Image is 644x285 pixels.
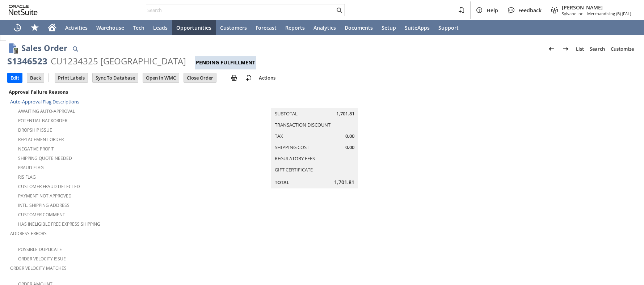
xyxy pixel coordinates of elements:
[382,24,396,31] span: Setup
[251,20,281,35] a: Forecast
[172,20,216,35] a: Opportunities
[275,122,331,128] a: Transaction Discount
[18,221,100,227] a: Has Ineligible Free Express Shipping
[275,166,313,173] a: Gift Certificate
[26,20,43,35] div: Shortcuts
[285,24,305,31] span: Reports
[7,55,47,67] div: S1346523
[55,73,88,82] input: Print Labels
[281,20,309,35] a: Reports
[18,174,36,180] a: RIS flag
[96,24,124,31] span: Warehouse
[587,43,608,55] a: Search
[18,246,62,252] a: Possible Duplicate
[149,20,172,35] a: Leads
[547,44,556,53] img: Previous
[587,11,631,16] span: Merchandising (B) (FAL)
[244,73,253,82] img: add-record.svg
[18,202,70,208] a: Intl. Shipping Address
[405,24,430,31] span: SuiteApps
[345,24,373,31] span: Documents
[230,73,239,82] img: print.svg
[8,73,22,82] input: Edit
[400,20,434,35] a: SuiteApps
[487,7,498,14] span: Help
[184,73,216,82] input: Close Order
[10,98,79,105] a: Auto-Approval Flag Descriptions
[27,73,44,82] input: Back
[518,7,542,14] span: Feedback
[271,96,358,108] caption: Summary
[608,43,637,55] a: Customize
[256,75,278,81] a: Actions
[336,110,354,117] span: 1,701.81
[584,11,586,16] span: -
[9,20,26,35] a: Recent Records
[309,20,340,35] a: Analytics
[61,20,92,35] a: Activities
[18,193,72,199] a: Payment not approved
[176,24,211,31] span: Opportunities
[30,23,39,32] svg: Shortcuts
[434,20,463,35] a: Support
[10,230,47,237] a: Address Errors
[18,165,44,171] a: Fraud Flag
[275,179,289,186] a: Total
[18,146,54,152] a: Negative Profit
[335,6,344,14] svg: Search
[195,56,256,69] div: Pending Fulfillment
[18,136,64,142] a: Replacement Order
[18,108,75,114] a: Awaiting Auto-Approval
[133,24,144,31] span: Tech
[71,44,80,53] img: Quick Find
[51,55,186,67] div: CU1234325 [GEOGRAPHIC_DATA]
[10,265,67,271] a: Order Velocity Matches
[13,23,22,32] svg: Recent Records
[18,118,67,124] a: Potential Backorder
[345,133,354,140] span: 0.00
[65,24,88,31] span: Activities
[377,20,400,35] a: Setup
[275,133,283,139] a: Tax
[9,5,38,15] svg: logo
[153,24,168,31] span: Leads
[275,144,309,150] a: Shipping Cost
[92,20,129,35] a: Warehouse
[21,42,67,54] h1: Sales Order
[129,20,149,35] a: Tech
[7,87,214,97] div: Approval Failure Reasons
[256,24,277,31] span: Forecast
[313,24,336,31] span: Analytics
[275,155,315,162] a: Regulatory Fees
[275,110,298,117] a: Subtotal
[334,179,354,186] span: 1,701.81
[146,6,335,14] input: Search
[18,155,72,161] a: Shipping Quote Needed
[562,4,631,11] span: [PERSON_NAME]
[143,73,179,82] input: Open In WMC
[438,24,459,31] span: Support
[18,256,66,262] a: Order Velocity Issue
[216,20,251,35] a: Customers
[562,11,583,16] span: Sylvane Inc
[43,20,61,35] a: Home
[93,73,138,82] input: Sync To Database
[220,24,247,31] span: Customers
[573,43,587,55] a: List
[345,144,354,151] span: 0.00
[561,44,570,53] img: Next
[18,127,52,133] a: Dropship Issue
[340,20,377,35] a: Documents
[18,183,80,190] a: Customer Fraud Detected
[18,212,65,218] a: Customer Comment
[48,23,56,32] svg: Home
